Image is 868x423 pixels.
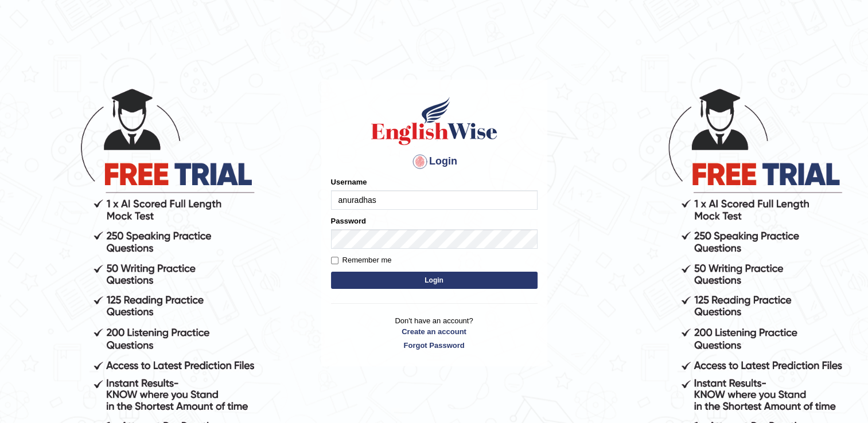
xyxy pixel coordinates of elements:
label: Password [331,216,366,226]
input: Remember me [331,257,338,264]
h4: Login [331,152,538,171]
label: Remember me [331,254,392,266]
a: Create an account [331,326,538,337]
p: Don't have an account? [331,315,538,351]
label: Username [331,177,367,187]
button: Login [331,272,538,289]
a: Forgot Password [331,340,538,351]
img: Logo of English Wise sign in for intelligent practice with AI [369,95,500,147]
